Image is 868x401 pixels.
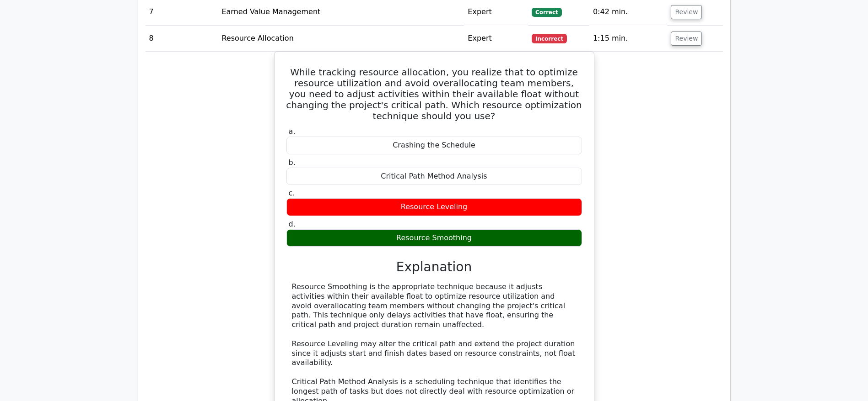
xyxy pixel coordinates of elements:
div: Critical Path Method Analysis [286,168,582,185]
span: Incorrect [532,34,567,43]
div: Resource Smoothing [286,229,582,247]
button: Review [671,5,702,19]
div: Resource Leveling [286,198,582,216]
span: a. [289,127,296,136]
td: Expert [464,26,528,52]
h5: While tracking resource allocation, you realize that to optimize resource utilization and avoid o... [286,67,583,121]
span: b. [289,158,296,167]
h3: Explanation [292,259,577,275]
span: c. [289,189,295,197]
td: 1:15 min. [589,26,668,52]
div: Crashing the Schedule [286,137,582,154]
td: 8 [146,26,218,52]
td: Resource Allocation [218,26,464,52]
span: d. [289,220,296,228]
button: Review [671,32,702,46]
span: Correct [532,8,561,17]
